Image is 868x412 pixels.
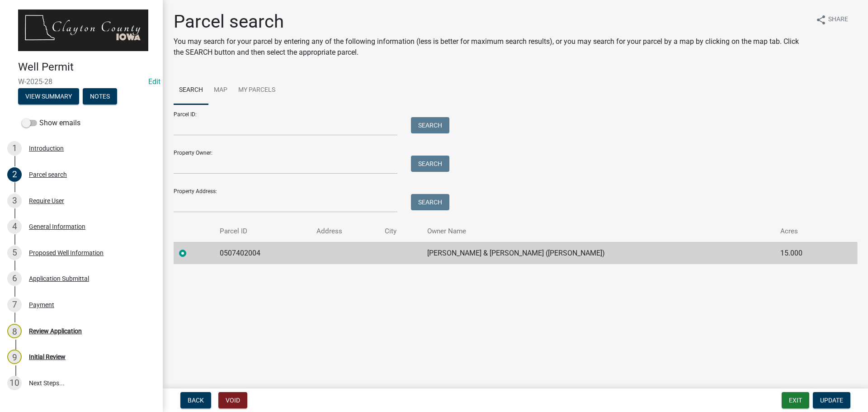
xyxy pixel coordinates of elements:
[29,171,67,178] div: Parcel search
[18,9,148,51] img: Clayton County, Iowa
[29,302,54,308] div: Payment
[379,221,422,242] th: City
[29,354,66,360] div: Initial Review
[782,392,809,408] button: Exit
[214,221,311,242] th: Parcel ID
[18,93,79,100] wm-modal-confirm: Summary
[22,118,80,128] label: Show emails
[828,14,848,25] span: Share
[83,93,117,100] wm-modal-confirm: Notes
[7,246,22,260] div: 5
[148,77,160,86] a: Edit
[411,156,449,172] button: Search
[808,11,855,28] button: shareShare
[813,392,850,408] button: Update
[214,242,311,264] td: 0507402004
[7,167,22,182] div: 2
[188,397,204,404] span: Back
[816,14,826,25] i: share
[411,194,449,210] button: Search
[233,76,281,105] a: My Parcels
[7,298,22,312] div: 7
[29,223,85,230] div: General Information
[29,198,64,204] div: Require User
[775,242,837,264] td: 15.000
[29,250,104,256] div: Proposed Well Information
[820,397,843,404] span: Update
[218,392,247,408] button: Void
[775,221,837,242] th: Acres
[208,76,233,105] a: Map
[18,61,156,74] h4: Well Permit
[311,221,380,242] th: Address
[7,141,22,156] div: 1
[148,77,160,86] wm-modal-confirm: Edit Application Number
[174,76,208,105] a: Search
[29,328,82,334] div: Review Application
[18,77,145,86] span: W-2025-28
[180,392,211,408] button: Back
[7,376,22,390] div: 10
[29,145,64,152] div: Introduction
[7,271,22,286] div: 6
[18,88,79,104] button: View Summary
[29,275,89,282] div: Application Submittal
[83,88,117,104] button: Notes
[7,194,22,208] div: 3
[422,242,775,264] td: [PERSON_NAME] & [PERSON_NAME] ([PERSON_NAME])
[7,350,22,364] div: 9
[411,117,449,133] button: Search
[7,324,22,338] div: 8
[7,219,22,234] div: 4
[422,221,775,242] th: Owner Name
[174,36,808,58] p: You may search for your parcel by entering any of the following information (less is better for m...
[174,11,808,33] h1: Parcel search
